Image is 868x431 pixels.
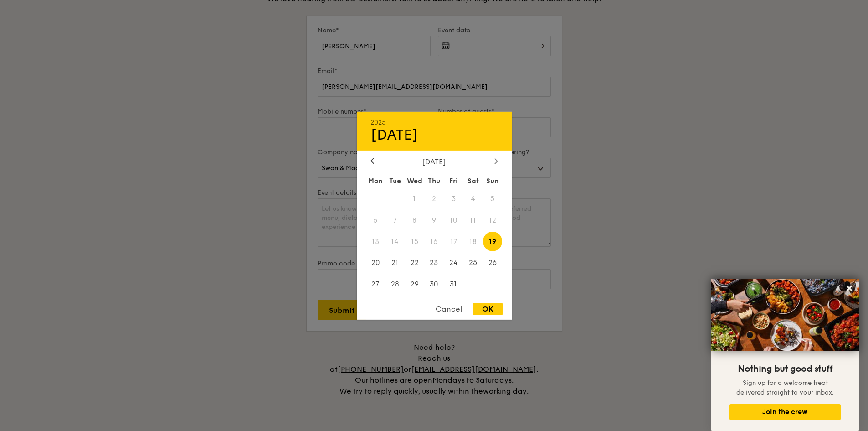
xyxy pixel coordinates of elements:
[424,275,444,294] span: 30
[385,275,405,294] span: 28
[463,232,483,251] span: 18
[444,210,463,230] span: 10
[385,253,405,273] span: 21
[405,253,424,273] span: 22
[405,189,424,208] span: 1
[483,172,503,189] div: Sun
[473,303,503,315] div: OK
[405,275,424,294] span: 29
[366,210,385,230] span: 6
[842,281,857,296] button: Close
[370,126,498,143] div: [DATE]
[729,404,841,420] button: Join the crew
[463,172,483,189] div: Sat
[405,210,424,230] span: 8
[424,253,444,273] span: 23
[483,189,503,208] span: 5
[463,189,483,208] span: 4
[385,210,405,230] span: 7
[483,253,503,273] span: 26
[444,232,463,251] span: 17
[426,303,471,315] div: Cancel
[385,172,405,189] div: Tue
[736,379,834,396] span: Sign up for a welcome treat delivered straight to your inbox.
[385,232,405,251] span: 14
[711,279,859,351] img: DSC07876-Edit02-Large.jpeg
[738,363,832,374] span: Nothing but good stuff
[366,253,385,273] span: 20
[483,210,503,230] span: 12
[424,189,444,208] span: 2
[370,118,498,126] div: 2025
[366,275,385,294] span: 27
[366,232,385,251] span: 13
[444,189,463,208] span: 3
[444,275,463,294] span: 31
[424,232,444,251] span: 16
[405,232,424,251] span: 15
[424,210,444,230] span: 9
[444,172,463,189] div: Fri
[370,157,498,166] div: [DATE]
[424,172,444,189] div: Thu
[483,232,503,251] span: 19
[444,253,463,273] span: 24
[463,210,483,230] span: 11
[405,172,424,189] div: Wed
[463,253,483,273] span: 25
[366,172,385,189] div: Mon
